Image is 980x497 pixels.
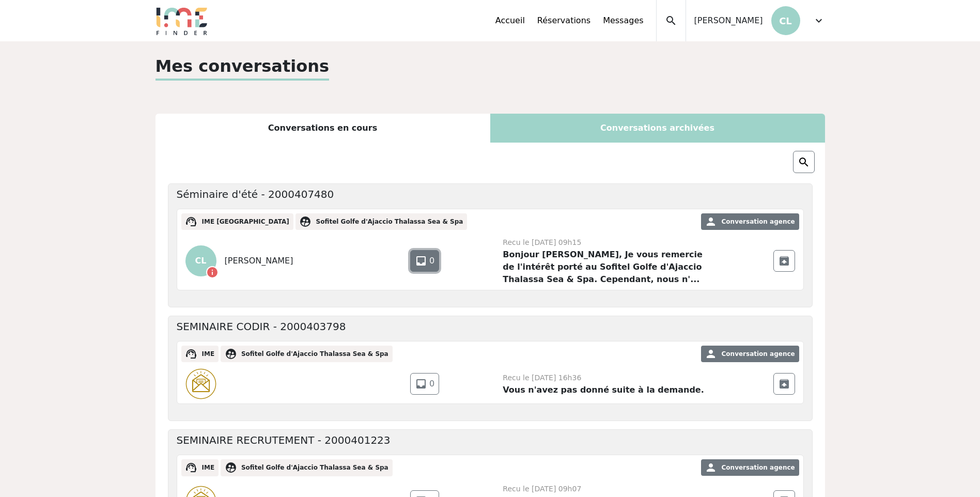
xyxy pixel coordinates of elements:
[225,255,293,267] span: [PERSON_NAME]
[241,350,388,358] span: Sofitel Golfe d'Ajaccio Thalassa Sea & Spa
[201,218,289,225] span: IME [GEOGRAPHIC_DATA]
[410,373,439,395] a: inbox 0
[771,6,800,35] p: CL
[813,14,825,27] span: expand_more
[241,464,388,471] span: Sofitel Golfe d'Ajaccio Thalassa Sea & Spa
[415,255,427,267] span: inbox
[185,368,216,399] img: photonotifcontact.png
[503,485,581,493] span: Recu le [DATE] 09h07
[722,464,795,471] span: Conversation agence
[155,6,208,35] img: Logo.png
[722,218,795,225] span: Conversation agence
[185,348,197,360] span: support_agent
[773,250,795,272] div: Désarchiver cette conversation
[410,250,439,272] a: inbox 0
[537,14,590,27] a: Réservations
[225,461,237,474] span: supervised_user_circle
[185,245,216,276] p: CL
[429,378,434,390] span: 0
[503,385,704,395] strong: Vous n'avez pas donné suite à la demande.
[155,114,490,143] div: Conversations en cours
[798,156,810,168] img: search.png
[225,348,237,360] span: supervised_user_circle
[201,350,214,358] span: IME
[490,114,825,143] div: Conversations archivées
[665,14,677,27] span: search
[722,350,795,358] span: Conversation agence
[206,266,219,278] span: info
[503,374,581,382] span: Recu le [DATE] 16h36
[705,348,717,360] span: person
[495,14,525,27] a: Accueil
[694,14,763,27] span: [PERSON_NAME]
[177,188,334,200] h5: Séminaire d'été - 2000407480
[316,218,463,225] span: Sofitel Golfe d'Ajaccio Thalassa Sea & Spa
[177,434,391,446] h5: SEMINAIRE RECRUTEMENT - 2000401223
[185,461,197,474] span: support_agent
[773,373,795,395] div: Désarchiver cette conversation
[705,215,717,228] span: person
[155,54,330,81] p: Mes conversations
[603,14,643,27] a: Messages
[503,250,703,284] strong: Bonjour [PERSON_NAME], Je vous remercie de l'intérêt porté au Sofitel Golfe d'Ajaccio Thalassa Se...
[778,378,790,390] span: unarchive
[429,255,434,267] span: 0
[201,464,214,471] span: IME
[185,215,197,228] span: support_agent
[503,238,581,246] span: Recu le [DATE] 09h15
[299,215,312,228] span: supervised_user_circle
[177,320,346,333] h5: SEMINAIRE CODIR - 2000403798
[778,255,790,267] span: unarchive
[705,461,717,474] span: person
[415,378,427,390] span: inbox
